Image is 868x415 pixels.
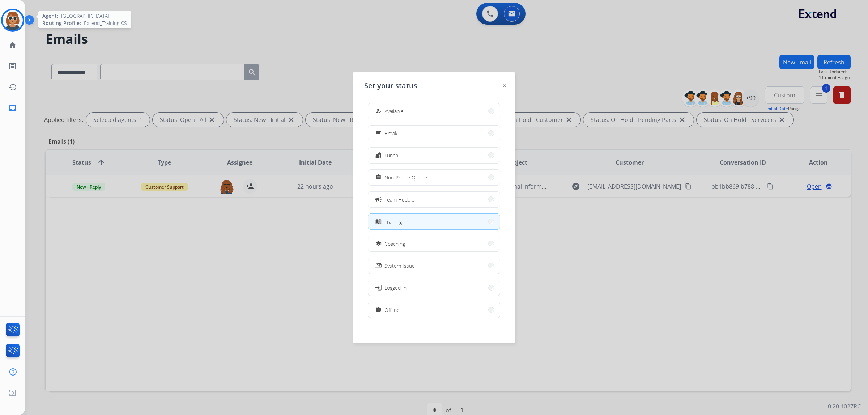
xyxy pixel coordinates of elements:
[375,219,382,225] mat-icon: menu_book
[384,306,400,314] span: Offline
[368,280,500,296] button: Logged In
[368,148,500,163] button: Lunch
[3,10,23,30] img: avatar
[375,108,382,114] mat-icon: how_to_reg
[384,284,407,292] span: Logged In
[364,81,417,91] span: Set your status
[42,20,81,27] span: Routing Profile:
[375,196,382,203] mat-icon: campaign
[42,12,58,20] span: Agent:
[8,83,17,92] mat-icon: history
[503,84,506,88] img: close-button
[384,130,397,137] span: Break
[8,62,17,71] mat-icon: list_alt
[384,262,415,270] span: System Issue
[384,218,402,225] span: Training
[8,104,17,113] mat-icon: inbox
[368,170,500,185] button: Non-Phone Queue
[368,258,500,274] button: System Issue
[368,126,500,141] button: Break
[375,174,382,181] mat-icon: assignment
[384,174,427,181] span: Non-Phone Queue
[375,263,382,269] mat-icon: phonelink_off
[375,241,382,247] mat-icon: school
[375,307,382,313] mat-icon: work_off
[384,152,398,159] span: Lunch
[368,214,500,229] button: Training
[368,103,500,119] button: Available
[368,302,500,318] button: Offline
[8,41,17,50] mat-icon: home
[375,152,382,158] mat-icon: fastfood
[84,20,127,27] span: Extend_Training CS
[828,402,861,411] p: 0.20.1027RC
[61,12,109,20] span: [GEOGRAPHIC_DATA]
[375,130,382,136] mat-icon: free_breakfast
[368,236,500,251] button: Coaching
[384,196,414,203] span: Team Huddle
[384,240,405,247] span: Coaching
[375,284,382,291] mat-icon: login
[384,107,404,115] span: Available
[368,192,500,207] button: Team Huddle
